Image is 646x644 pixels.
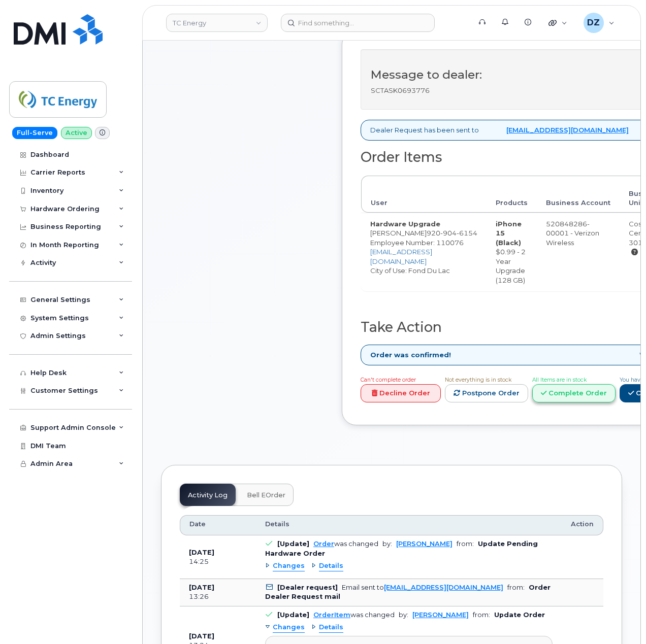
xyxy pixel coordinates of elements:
[189,592,247,601] div: 13:26
[507,584,525,591] span: from:
[457,540,474,548] span: from:
[562,515,603,535] th: Action
[166,14,268,32] a: TC Energy
[532,384,616,403] a: Complete Order
[532,377,587,383] span: All Items are in stock
[396,540,453,548] a: [PERSON_NAME]
[265,540,538,557] b: Update Pending Hardware Order
[189,520,206,529] span: Date
[281,14,435,32] input: Find something...
[494,611,545,619] b: Update Order
[487,213,537,291] td: $0.99 - 2 Year Upgrade (128 GB)
[319,623,343,632] span: Details
[587,17,600,29] span: DZ
[277,584,338,591] b: [Dealer request]
[382,540,392,548] span: by:
[189,549,214,556] b: [DATE]
[457,229,477,237] span: 6154
[370,220,440,228] strong: Hardware Upgrade
[541,13,574,33] div: Quicklinks
[265,520,289,529] span: Details
[319,561,343,571] span: Details
[361,384,441,403] a: Decline Order
[361,213,487,291] td: [PERSON_NAME] City of Use: Fond Du Lac
[496,220,522,247] strong: iPhone 15 (Black)
[189,584,214,591] b: [DATE]
[399,611,408,619] span: by:
[384,584,503,591] a: [EMAIL_ADDRESS][DOMAIN_NAME]
[576,13,622,33] div: Devon Zellars
[313,540,334,548] a: Order
[412,611,469,619] a: [PERSON_NAME]
[445,377,511,383] span: Not everything is in stock
[273,561,305,571] span: Changes
[189,557,247,566] div: 14:25
[313,611,350,619] a: OrderItem
[313,611,395,619] div: was changed
[342,584,503,591] div: Email sent to
[445,384,528,403] a: Postpone Order
[361,176,487,213] th: User
[273,623,305,632] span: Changes
[370,350,451,360] strong: Order was confirmed!
[277,611,309,619] b: [Update]
[361,377,416,383] span: Can't complete order
[247,491,285,499] span: Bell eOrder
[487,176,537,213] th: Products
[602,600,638,636] iframe: Messenger Launcher
[427,229,477,237] span: 920
[473,611,490,619] span: from:
[370,248,432,265] a: [EMAIL_ADDRESS][DOMAIN_NAME]
[537,213,620,291] td: 520848286-00001 - Verizon Wireless
[537,176,620,213] th: Business Account
[313,540,378,548] div: was changed
[440,229,457,237] span: 904
[506,125,629,135] a: [EMAIL_ADDRESS][DOMAIN_NAME]
[189,632,214,640] b: [DATE]
[277,540,309,548] b: [Update]
[370,239,464,247] span: Employee Number: 110076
